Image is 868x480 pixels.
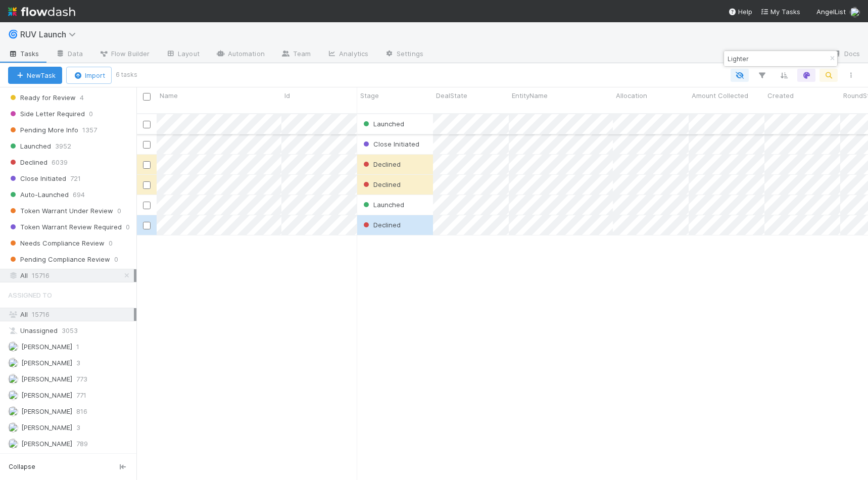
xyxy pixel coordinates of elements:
span: Created [767,90,794,101]
img: avatar_3b634316-3333-4b71-9158-cd5ac1fcb182.png [8,358,18,368]
span: 0 [126,221,130,233]
input: Toggle Row Selected [143,181,151,189]
span: 6039 [52,156,68,169]
span: 3053 [62,324,78,337]
img: avatar_b60dc679-d614-4581-862a-45e57e391fbd.png [8,406,18,416]
a: Data [47,46,91,63]
span: 0 [117,205,121,217]
button: Import [66,67,112,84]
span: Amount Collected [692,90,748,101]
img: avatar_2de93f86-b6c7-4495-bfe2-fb093354a53c.png [8,439,18,449]
img: avatar_55035ea6-c43a-43cd-b0ad-a82770e0f712.png [8,342,18,352]
span: 4 [80,91,84,104]
span: Launched [373,201,404,209]
span: RUV Launch [20,29,81,39]
img: avatar_3b634316-3333-4b71-9158-cd5ac1fcb182.png [850,7,860,17]
span: Stage [360,90,379,101]
a: Analytics [319,46,376,63]
span: Collapse [9,462,35,471]
span: [PERSON_NAME] [21,375,72,383]
div: Help [728,7,752,17]
span: [PERSON_NAME] [21,343,72,351]
div: All [8,308,134,321]
div: All [8,269,134,282]
a: Automation [208,46,273,63]
input: Search... [726,53,827,65]
span: [PERSON_NAME] [21,391,72,399]
input: Toggle Row Selected [143,222,151,229]
span: Needs Compliance Review [8,237,105,250]
span: Ready for Review [8,91,76,104]
input: Toggle All Rows Selected [143,93,151,101]
span: 773 [76,373,87,386]
span: 15716 [32,310,50,318]
a: Settings [376,46,431,63]
span: 1357 [82,124,97,136]
a: Layout [158,46,208,63]
span: My Tasks [760,8,800,16]
span: [PERSON_NAME] [21,359,72,367]
span: 3952 [55,140,71,153]
input: Toggle Row Selected [143,121,151,128]
span: 694 [73,188,85,201]
span: 3 [76,421,80,434]
span: Declined [373,160,401,168]
span: Flow Builder [99,49,150,59]
span: 816 [76,405,87,418]
span: [PERSON_NAME] [21,407,72,415]
span: AngelList [816,8,846,16]
span: Token Warrant Under Review [8,205,113,217]
span: Declined [8,156,47,169]
span: 15716 [32,269,50,282]
input: Toggle Row Selected [143,141,151,149]
span: Pending More Info [8,124,78,136]
img: logo-inverted-e16ddd16eac7371096b0.svg [8,3,75,20]
span: [PERSON_NAME] [21,440,72,448]
span: 721 [70,172,81,185]
span: [PERSON_NAME] [21,423,72,431]
span: 1 [76,341,79,353]
span: EntityName [512,90,548,101]
span: DealState [436,90,467,101]
span: 789 [76,438,88,450]
a: Docs [824,46,868,63]
button: NewTask [8,67,62,84]
span: Tasks [8,49,39,59]
span: 771 [76,389,86,402]
input: Toggle Row Selected [143,161,151,169]
span: 0 [109,237,113,250]
span: 0 [89,108,93,120]
span: Declined [373,221,401,229]
span: Id [284,90,290,101]
a: Team [273,46,319,63]
span: Side Letter Required [8,108,85,120]
input: Toggle Row Selected [143,202,151,209]
img: avatar_90c5705b-8caa-4fb5-b383-334c02713f8f.png [8,374,18,384]
span: Assigned To [8,285,52,305]
img: avatar_15e6a745-65a2-4f19-9667-febcb12e2fc8.png [8,390,18,400]
span: Declined [373,180,401,188]
span: Pending Compliance Review [8,253,110,266]
div: Unassigned [8,324,134,337]
span: Auto-Launched [8,188,69,201]
span: Allocation [616,90,647,101]
span: Launched [373,120,404,128]
span: Launched [8,140,51,153]
span: Token Warrant Review Required [8,221,122,233]
span: 🌀 [8,30,18,38]
span: Close Initiated [373,140,419,148]
span: Close Initiated [8,172,66,185]
span: Name [160,90,178,101]
span: 3 [76,357,80,369]
small: 6 tasks [116,70,137,79]
img: avatar_9c151071-f933-43a5-bea8-75c79d9f5f0f.png [8,422,18,433]
span: 0 [114,253,118,266]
